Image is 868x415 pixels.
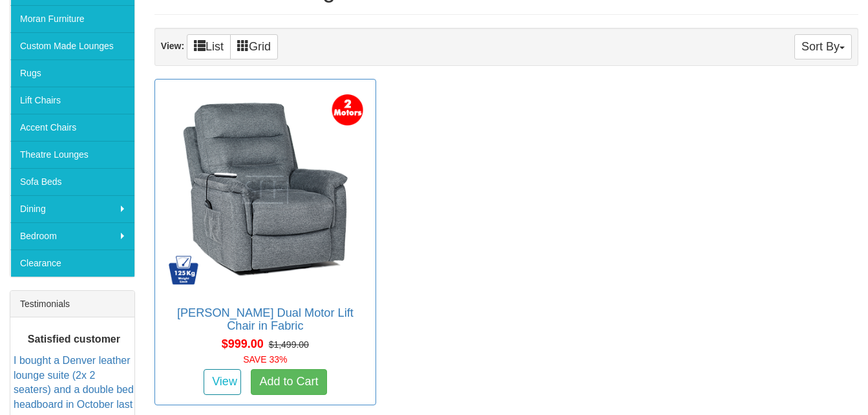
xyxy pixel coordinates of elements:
[10,87,134,114] a: Lift Chairs
[222,337,264,350] span: $999.00
[794,34,852,59] button: Sort By
[10,291,134,317] div: Testimonials
[230,34,278,59] a: Grid
[10,168,134,195] a: Sofa Beds
[10,222,134,250] a: Bedroom
[269,339,309,350] del: $1,499.00
[161,41,184,51] strong: View:
[251,369,326,395] a: Add to Cart
[10,114,134,141] a: Accent Chairs
[204,369,241,395] a: View
[10,59,134,87] a: Rugs
[10,32,134,59] a: Custom Made Lounges
[10,250,134,277] a: Clearance
[10,195,134,222] a: Dining
[10,5,134,32] a: Moran Furniture
[177,306,354,332] a: [PERSON_NAME] Dual Motor Lift Chair in Fabric
[28,334,120,345] b: Satisfied customer
[243,354,287,365] font: SAVE 33%
[162,86,369,293] img: Bristow Dual Motor Lift Chair in Fabric
[10,141,134,168] a: Theatre Lounges
[187,34,231,59] a: List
